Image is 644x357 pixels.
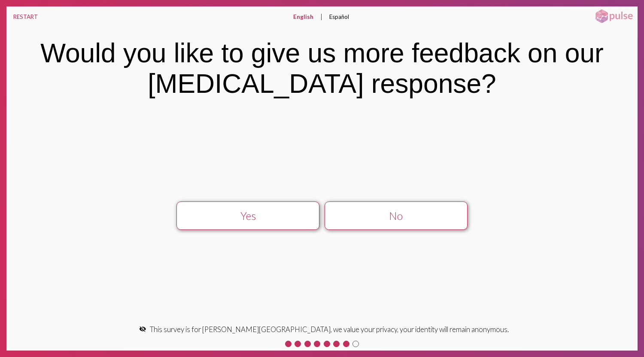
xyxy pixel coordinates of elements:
[322,6,356,27] button: Español
[176,201,319,230] button: Yes
[332,209,460,222] div: No
[17,38,627,99] div: Would you like to give us more feedback on our [MEDICAL_DATA] response?
[286,6,320,27] button: English
[592,9,635,24] img: pulsehorizontalsmall.png
[325,201,467,230] button: No
[150,325,509,334] span: This survey is for [PERSON_NAME][GEOGRAPHIC_DATA], we value your privacy, your identity will rema...
[6,6,45,27] button: RESTART
[184,209,312,222] div: Yes
[139,325,146,333] mat-icon: visibility_off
